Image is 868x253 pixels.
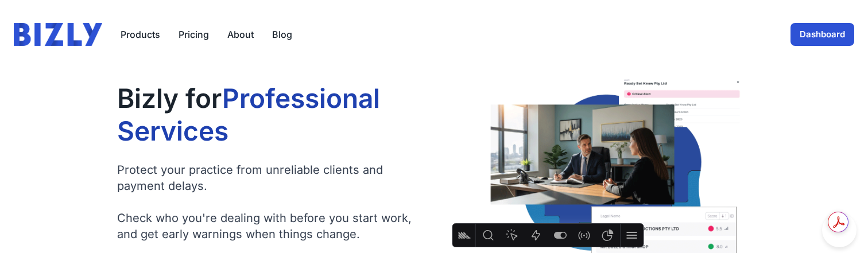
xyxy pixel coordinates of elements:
[179,28,209,41] a: Pricing
[117,162,420,242] p: Protect your practice from unreliable clients and payment delays. Check who you're dealing with b...
[121,28,160,41] button: Products
[117,82,420,148] h1: Bizly for
[790,23,854,46] a: Dashboard
[227,28,254,41] a: About
[272,28,292,41] a: Blog
[822,213,857,247] iframe: Toggle Customer Support
[117,82,380,147] span: Professional Services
